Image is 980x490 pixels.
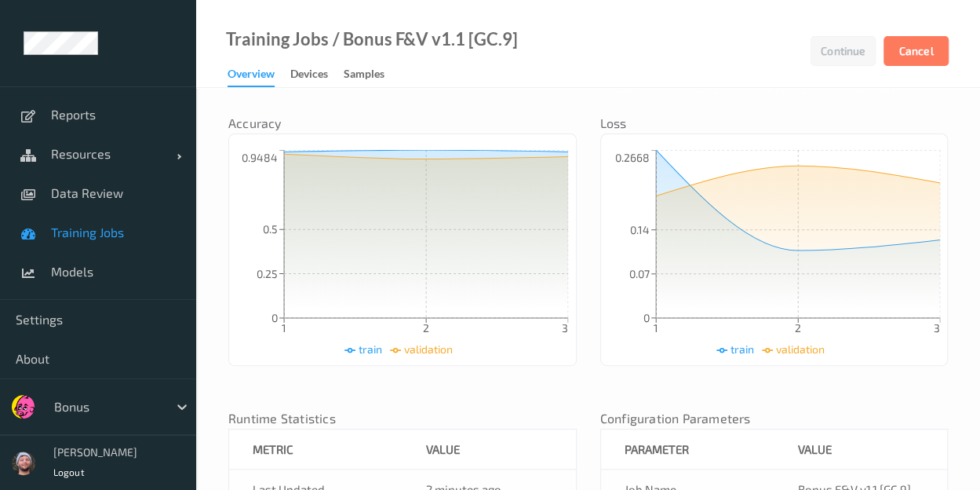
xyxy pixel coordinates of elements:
[774,429,947,469] th: Value
[615,151,650,164] tspan: 0.2668
[282,321,286,335] tspan: 1
[776,342,825,356] span: validation
[423,321,429,335] tspan: 2
[228,118,577,133] nav: Accuracy
[933,321,939,335] tspan: 3
[226,31,329,47] a: Training Jobs
[684,83,718,94] div: Hours
[290,66,328,86] div: Devices
[329,31,518,47] div: / Bonus F&V v1.1 [GC.9]
[600,118,949,133] nav: Loss
[795,321,801,335] tspan: 2
[290,64,344,86] a: Devices
[654,321,658,335] tspan: 1
[228,66,275,87] div: Overview
[851,83,895,94] div: Seconds
[344,66,384,86] div: Samples
[404,342,453,356] span: validation
[600,413,949,429] nav: Configuration Parameters
[614,83,639,94] div: Days
[242,151,278,164] tspan: 0.9484
[763,83,807,94] div: Minutes
[600,429,774,469] th: Parameter
[630,223,650,236] tspan: 0.14
[403,429,576,469] th: value
[228,64,290,87] a: Overview
[229,429,403,469] th: metric
[359,342,382,356] span: train
[257,266,278,280] tspan: 0.25
[811,36,876,66] button: Continue
[562,321,568,335] tspan: 3
[263,222,278,236] tspan: 0.5
[643,311,650,324] tspan: 0
[629,267,650,280] tspan: 0.07
[228,413,577,429] nav: Runtime Statistics
[271,311,278,324] tspan: 0
[730,342,754,356] span: train
[883,36,949,66] button: Cancel
[344,64,400,86] a: Samples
